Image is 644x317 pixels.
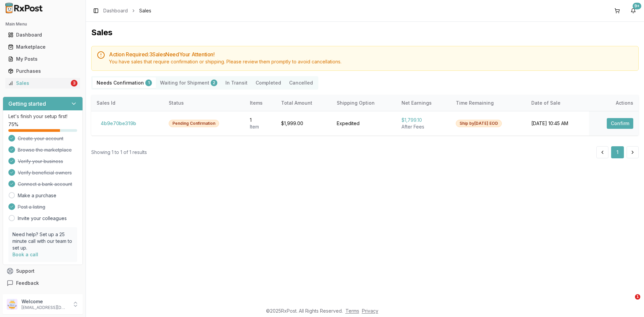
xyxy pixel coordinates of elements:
[91,149,147,156] div: Showing 1 to 1 of 1 results
[5,41,80,53] a: Marketplace
[18,215,67,222] a: Invite your colleagues
[18,158,63,165] span: Verify your business
[281,120,326,127] div: $1,999.00
[163,95,245,111] th: Status
[169,120,219,127] div: Pending Confirmation
[8,113,77,120] p: Let's finish your setup first!
[345,308,359,314] a: Terms
[526,95,589,111] th: Date of Sale
[250,117,270,123] div: 1
[7,299,17,310] img: User avatar
[396,95,450,111] th: Net Earnings
[589,95,639,111] th: Actions
[12,231,73,251] p: Need help? Set up a 25 minute call with our team to set up.
[362,308,378,314] a: Privacy
[331,95,396,111] th: Shipping Option
[245,95,276,111] th: Items
[91,27,639,38] h1: Sales
[109,52,633,57] h5: Action Required: 3 Sale s Need Your Attention!
[3,54,83,64] button: My Posts
[633,3,641,9] div: 9+
[16,280,39,286] span: Feedback
[97,118,140,129] button: 4b9e70be319b
[250,123,270,130] div: Item
[93,77,156,88] button: Needs Confirmation
[3,78,83,89] button: Sales3
[8,44,77,50] div: Marketplace
[5,65,80,77] a: Purchases
[5,29,80,41] a: Dashboard
[8,68,77,74] div: Purchases
[18,147,72,153] span: Browse the marketplace
[621,294,637,310] iframe: Intercom live chat
[628,5,639,16] button: 9+
[252,77,285,88] button: Completed
[21,298,68,305] p: Welcome
[21,305,68,310] p: [EMAIL_ADDRESS][DOMAIN_NAME]
[456,120,502,127] div: Ship by [DATE] EOD
[5,21,80,27] h2: Main Menu
[401,117,445,123] div: $1,799.10
[103,7,151,14] nav: breadcrumb
[18,192,56,199] a: Make a purchase
[450,95,526,111] th: Time Remaining
[8,121,18,128] span: 75 %
[211,80,217,86] div: 2
[8,32,77,38] div: Dashboard
[109,58,633,65] div: You have sales that require confirmation or shipping. Please review them promptly to avoid cancel...
[139,7,151,14] span: Sales
[145,80,152,86] div: 1
[221,77,252,88] button: In Transit
[285,77,317,88] button: Cancelled
[3,42,83,52] button: Marketplace
[156,77,221,88] button: Waiting for Shipment
[531,120,584,127] div: [DATE] 10:45 AM
[18,135,63,142] span: Create your account
[611,146,624,158] button: 1
[71,80,77,87] div: 3
[607,118,633,129] button: Confirm
[401,123,445,130] div: After Fees
[276,95,331,111] th: Total Amount
[91,95,163,111] th: Sales Id
[18,169,72,176] span: Verify beneficial owners
[18,204,45,210] span: Post a listing
[337,120,391,127] div: Expedited
[8,80,69,87] div: Sales
[3,66,83,76] button: Purchases
[12,252,38,257] a: Book a call
[5,77,80,89] a: Sales3
[18,181,72,188] span: Connect a bank account
[8,100,46,108] h3: Getting started
[3,277,83,289] button: Feedback
[8,56,77,62] div: My Posts
[3,30,83,40] button: Dashboard
[3,265,83,277] button: Support
[103,7,128,14] a: Dashboard
[5,53,80,65] a: My Posts
[635,294,640,300] span: 1
[3,3,46,13] img: RxPost Logo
